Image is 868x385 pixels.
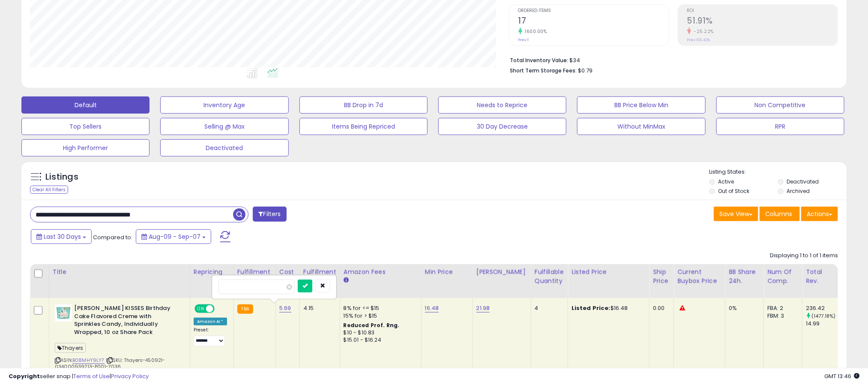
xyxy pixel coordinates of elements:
a: 5.69 [279,304,291,313]
button: High Performer [21,139,150,156]
b: Short Term Storage Fees: [510,67,577,74]
label: Archived [787,187,810,195]
div: 0.00 [653,304,667,312]
div: Displaying 1 to 1 of 1 items [770,252,838,260]
div: Fulfillment [237,268,272,277]
b: Reduced Prof. Rng. [344,322,400,329]
button: Top Sellers [21,118,150,135]
button: Non Competitive [716,96,844,114]
div: 15% for > $15 [344,312,415,320]
div: Clear All Filters [30,186,68,194]
a: Privacy Policy [111,372,149,380]
div: BB Share 24h. [729,268,760,286]
div: $10 - $10.83 [344,329,415,337]
span: Aug-09 - Sep-07 [149,232,201,241]
span: Columns [765,210,792,218]
button: Deactivated [160,139,288,156]
button: Items Being Repriced [299,118,428,135]
button: BB Drop in 7d [299,96,428,114]
div: FBM: 3 [767,312,796,320]
button: 30 Day Decrease [438,118,566,135]
button: BB Price Below Min [577,96,705,114]
small: Amazon Fees. [344,277,349,284]
div: Fulfillable Quantity [535,268,564,286]
a: 16.48 [425,304,439,313]
b: [PERSON_NAME] KISSES Birthday Cake Flavored Creme with Sprinkles Candy, Individually Wrapped, 10 ... [74,304,178,338]
div: ASIN: [55,304,183,380]
button: Aug-09 - Sep-07 [136,229,211,244]
div: Min Price [425,268,469,277]
div: 4.15 [303,304,333,312]
span: ON [195,305,206,313]
div: Cost [279,268,296,277]
button: Default [21,96,150,114]
button: Columns [760,207,800,221]
div: Listed Price [572,268,646,277]
h2: 17 [518,16,669,27]
div: Total Rev. [806,268,837,286]
button: RPR [716,118,844,135]
label: Deactivated [787,178,819,185]
div: Fulfillment Cost [303,268,336,286]
span: OFF [213,305,227,313]
div: 0% [729,304,757,312]
button: Filters [253,207,286,222]
button: Needs to Reprice [438,96,566,114]
span: Thayers [55,343,86,353]
h2: 51.91% [687,16,838,27]
span: | SKU: Thayers-450921-034000939213-P001-7036 [55,357,165,370]
small: Prev: 69.42% [687,37,710,42]
button: Actions [801,207,838,221]
strong: Copyright [9,372,40,380]
button: Last 30 Days [31,229,92,244]
span: 2025-10-8 13:46 GMT [824,372,859,380]
span: Ordered Items [518,9,669,13]
li: $34 [510,54,832,65]
span: $0.79 [578,66,593,75]
label: Active [718,178,734,185]
button: Selling @ Max [160,118,288,135]
div: Title [53,268,186,277]
span: Last 30 Days [44,232,81,241]
h5: Listings [45,171,78,183]
small: 1600.00% [522,28,547,35]
p: Listing States: [709,168,847,176]
div: 8% for <= $15 [344,304,415,312]
a: 21.98 [476,304,490,313]
a: Terms of Use [73,372,110,380]
div: 4 [535,304,561,312]
div: seller snap | | [9,373,149,381]
div: Repricing [194,268,230,277]
b: Total Inventory Value: [510,57,569,64]
div: Num of Comp. [767,268,799,286]
div: Preset: [194,327,227,346]
div: 14.99 [806,320,841,328]
div: Current Buybox Price [677,268,721,286]
div: 236.42 [806,304,841,312]
small: FBA [237,304,253,314]
small: Prev: 1 [518,37,529,42]
small: (1477.18%) [811,313,836,319]
small: -25.22% [691,28,714,35]
div: FBA: 2 [767,304,796,312]
span: Compared to: [93,233,132,241]
div: Ship Price [653,268,670,286]
a: B08MHY9LY7 [72,357,105,364]
label: Out of Stock [718,187,750,195]
img: 51QJpZL24oL._SL40_.jpg [55,304,72,322]
div: $16.48 [572,304,643,312]
div: Amazon AI * [194,318,227,325]
div: [PERSON_NAME] [476,268,527,277]
div: $15.01 - $16.24 [344,337,415,344]
div: Amazon Fees [344,268,418,277]
button: Without MinMax [577,118,705,135]
span: ROI [687,9,838,13]
b: Listed Price: [572,304,611,312]
button: Save View [714,207,758,221]
button: Inventory Age [160,96,288,114]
